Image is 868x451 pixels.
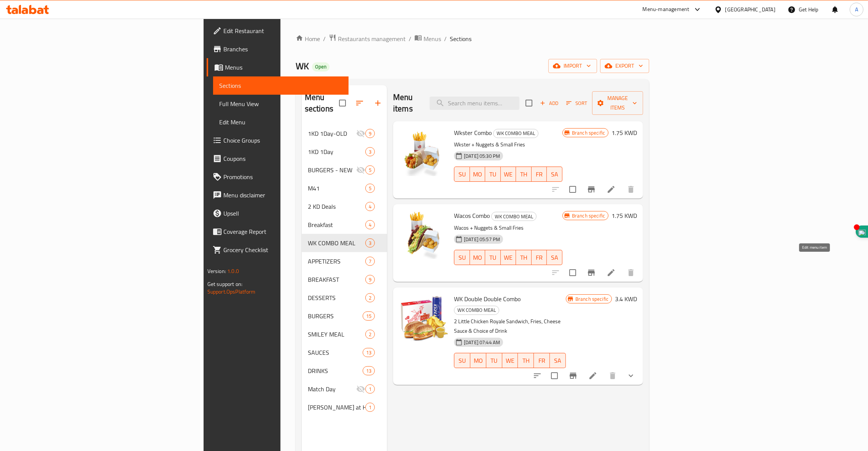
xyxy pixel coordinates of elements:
span: TH [519,252,529,263]
li: / [409,34,411,43]
div: 1KD 1Day-OLD [308,129,356,138]
span: 1 [366,404,374,411]
span: 2 [366,331,374,338]
div: items [365,257,375,266]
span: WE [505,355,515,366]
button: import [548,59,597,73]
span: MO [473,355,483,366]
h6: 3.4 KWD [615,294,637,304]
span: Branch specific [572,295,612,303]
div: 1KD 1Day-OLD9 [302,124,387,143]
button: FR [532,250,547,265]
span: [DATE] 05:30 PM [461,152,503,160]
div: 2 KD Deals4 [302,197,387,216]
span: Upsell [223,209,342,218]
div: SAUCES13 [302,343,387,362]
img: Wkster Combo [399,127,448,176]
a: Edit Restaurant [207,22,349,40]
a: Coupons [207,149,349,168]
button: SU [454,353,470,368]
div: BURGERS [308,311,363,321]
span: MO [473,252,483,263]
div: items [365,147,375,156]
button: show more [622,367,640,385]
div: items [365,220,375,229]
a: Edit menu item [607,185,616,194]
a: Sections [213,76,349,95]
span: export [606,61,643,71]
button: MO [470,353,486,368]
div: WK Fry at Home [308,403,365,412]
span: Sort items [561,97,592,109]
span: 4 [366,221,374,229]
span: Sort [566,99,587,108]
span: Branch specific [569,129,608,137]
div: 1KD 1Day [308,147,365,156]
div: Match Day [308,384,356,394]
div: items [363,366,375,375]
span: FR [535,169,544,180]
span: 3 [366,148,374,156]
button: Branch-specific-item [582,264,600,282]
button: Add [537,97,561,109]
span: Wkster Combo [454,127,492,138]
span: BURGERS - NEW [308,165,356,175]
a: Menus [207,58,349,76]
div: items [365,384,375,394]
button: SU [454,167,470,182]
nav: breadcrumb [296,34,650,44]
div: 1KD 1Day3 [302,143,387,161]
svg: Inactive section [356,165,365,175]
span: Restaurants management [338,34,406,43]
span: 5 [366,185,374,192]
button: SA [547,167,562,182]
span: 13 [363,349,374,356]
span: Select to update [546,368,562,384]
span: Branch specific [569,212,608,219]
div: Breakfast4 [302,216,387,234]
div: items [365,165,375,175]
span: Add [539,99,559,108]
span: 5 [366,167,374,174]
p: Wkster + Nuggets & Small Fries [454,140,562,149]
button: FR [534,353,550,368]
div: items [365,275,375,284]
button: SA [550,353,566,368]
span: Coverage Report [223,227,342,236]
span: MO [473,169,483,180]
span: Edit Restaurant [223,26,342,35]
button: Branch-specific-item [582,180,600,199]
span: TU [488,169,498,180]
span: 4 [366,203,374,210]
span: SMILEY MEAL [308,330,365,339]
div: items [365,129,375,138]
li: / [444,34,447,43]
div: items [363,311,375,321]
span: Get support on: [207,279,242,289]
span: 2 KD Deals [308,202,365,211]
div: items [365,184,375,193]
div: SMILEY MEAL2 [302,325,387,343]
span: TU [488,252,498,263]
h6: 1.75 KWD [612,210,637,221]
a: Edit menu item [588,371,597,380]
img: WK Double Double Combo [399,294,448,342]
div: items [365,403,375,412]
div: BURGERS15 [302,307,387,325]
a: Branches [207,40,349,58]
span: Select all sections [334,95,350,111]
div: WK COMBO MEAL [454,306,499,315]
span: DESSERTS [308,293,365,302]
span: Add item [537,97,561,109]
div: items [365,293,375,302]
div: items [365,330,375,339]
a: Choice Groups [207,131,349,149]
span: Choice Groups [223,136,342,145]
span: 15 [363,313,374,320]
div: BURGERS - NEW5 [302,161,387,179]
div: SAUCES [308,348,363,357]
svg: Show Choices [626,371,635,380]
span: Sections [450,34,471,43]
p: 2 Little Chicken Royale Sandwich, Fries, Cheese Sauce & Choice of Drink [454,317,566,336]
button: WE [502,353,518,368]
